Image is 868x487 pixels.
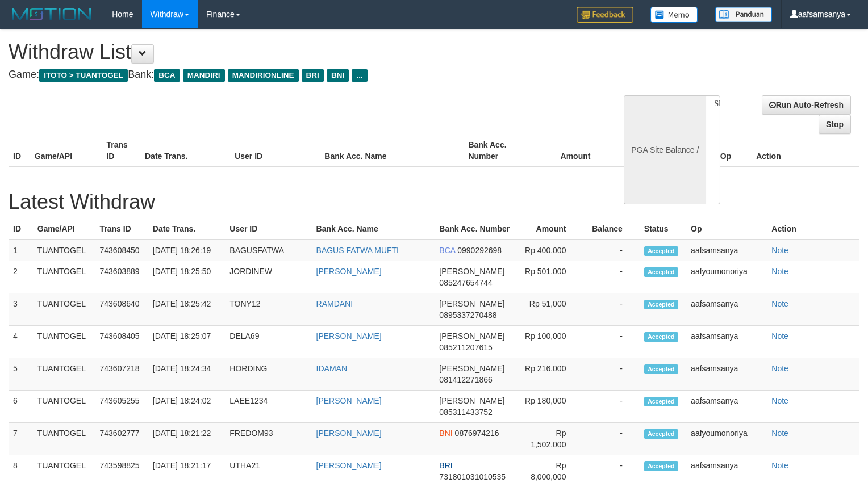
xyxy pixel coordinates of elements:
[95,326,148,358] td: 743608405
[148,391,226,423] td: [DATE] 18:24:02
[644,246,678,256] span: Accepted
[516,423,583,455] td: Rp 1,502,000
[686,391,767,423] td: aafsamsanya
[771,267,788,276] a: Note
[95,219,148,240] th: Trans ID
[644,429,678,439] span: Accepted
[225,326,311,358] td: DELA69
[302,69,324,82] span: BRI
[762,95,851,115] a: Run Auto-Refresh
[95,240,148,261] td: 743608450
[644,364,678,374] span: Accepted
[686,240,767,261] td: aafsamsanya
[316,331,382,341] a: [PERSON_NAME]
[624,95,706,204] div: PGA Site Balance /
[516,240,583,261] td: Rp 400,000
[439,299,504,308] span: [PERSON_NAME]
[39,69,128,82] span: ITOTO > TUANTOGEL
[439,331,504,341] span: [PERSON_NAME]
[148,261,226,293] td: [DATE] 18:25:50
[9,191,859,213] h1: Latest Withdraw
[439,375,492,384] span: 081412271866
[583,423,639,455] td: -
[33,326,95,358] td: TUANTOGEL
[644,300,678,309] span: Accepted
[327,69,349,82] span: BNI
[771,364,788,373] a: Note
[316,299,353,308] a: RAMDANI
[9,69,567,81] h4: Game: Bank:
[771,396,788,405] a: Note
[30,135,102,167] th: Game/API
[312,219,435,240] th: Bank Acc. Name
[583,219,639,240] th: Balance
[230,135,320,167] th: User ID
[715,7,772,22] img: panduan.png
[148,358,226,391] td: [DATE] 18:24:34
[686,358,767,391] td: aafsamsanya
[9,423,33,455] td: 7
[435,219,516,240] th: Bank Acc. Number
[439,343,492,352] span: 085211207615
[33,219,95,240] th: Game/API
[716,135,752,167] th: Op
[102,135,140,167] th: Trans ID
[577,7,633,23] img: Feedback.jpg
[95,358,148,391] td: 743607218
[516,219,583,240] th: Amount
[316,267,382,276] a: [PERSON_NAME]
[316,461,382,470] a: [PERSON_NAME]
[771,461,788,470] a: Note
[439,461,452,470] span: BRI
[316,396,382,405] a: [PERSON_NAME]
[439,278,492,287] span: 085247654744
[9,358,33,391] td: 5
[352,69,367,82] span: ...
[183,69,225,82] span: MANDIRI
[9,135,30,167] th: ID
[771,331,788,341] a: Note
[33,240,95,261] td: TUANTOGEL
[583,391,639,423] td: -
[33,391,95,423] td: TUANTOGEL
[439,310,496,320] span: 0895337270488
[516,358,583,391] td: Rp 216,000
[225,293,311,326] td: TONY12
[819,115,851,134] a: Stop
[95,261,148,293] td: 743603889
[9,6,95,23] img: MOTION_logo.png
[33,293,95,326] td: TUANTOGEL
[148,219,226,240] th: Date Trans.
[439,364,504,373] span: [PERSON_NAME]
[686,219,767,240] th: Op
[439,472,506,481] span: 731801031010535
[148,240,226,261] td: [DATE] 18:26:19
[644,461,678,471] span: Accepted
[154,69,180,82] span: BCA
[439,246,455,255] span: BCA
[439,408,492,417] span: 085311433752
[9,391,33,423] td: 6
[225,219,311,240] th: User ID
[9,261,33,293] td: 2
[320,135,464,167] th: Bank Acc. Name
[640,219,686,240] th: Status
[644,397,678,406] span: Accepted
[583,358,639,391] td: -
[464,135,536,167] th: Bank Acc. Number
[516,326,583,358] td: Rp 100,000
[33,423,95,455] td: TUANTOGEL
[457,246,502,255] span: 0990292698
[644,332,678,342] span: Accepted
[316,429,382,438] a: [PERSON_NAME]
[516,391,583,423] td: Rp 180,000
[33,358,95,391] td: TUANTOGEL
[439,267,504,276] span: [PERSON_NAME]
[225,358,311,391] td: HORDING
[9,219,33,240] th: ID
[225,261,311,293] td: JORDINEW
[95,293,148,326] td: 743608640
[225,423,311,455] td: FREDOM93
[439,429,452,438] span: BNI
[225,391,311,423] td: LAEE1234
